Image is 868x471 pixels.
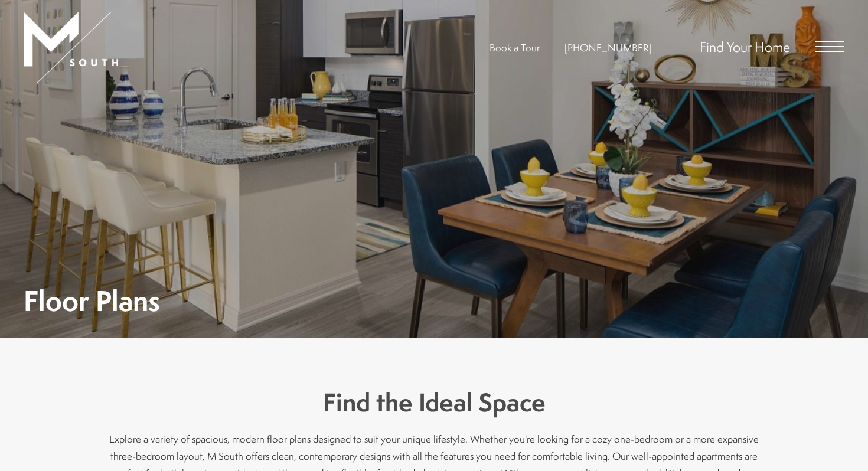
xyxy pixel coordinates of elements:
[109,385,759,420] h3: Find the Ideal Space
[815,41,844,52] button: Open Menu
[564,41,652,54] a: Call Us at 813-570-8014
[490,41,540,54] a: Book a Tour
[700,37,790,56] a: Find Your Home
[564,41,652,54] span: [PHONE_NUMBER]
[24,12,118,83] img: MSouth
[24,287,160,314] h1: Floor Plans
